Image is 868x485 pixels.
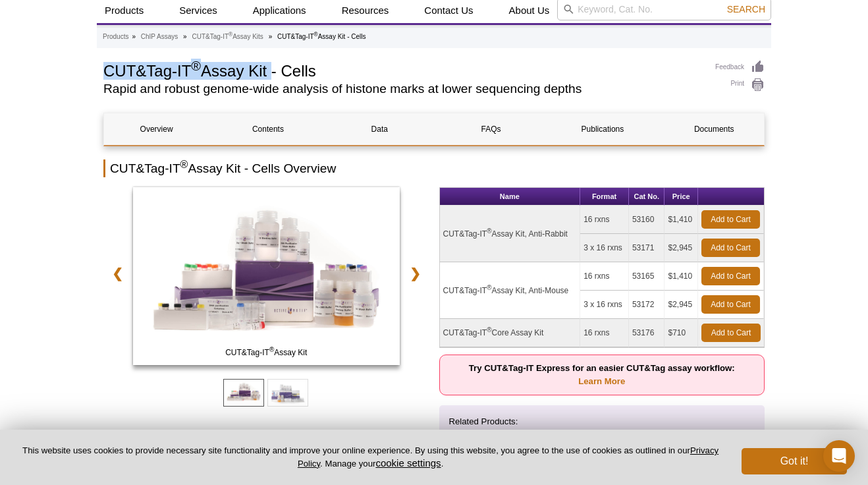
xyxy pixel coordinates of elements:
[192,31,263,43] a: CUT&Tag-IT®Assay Kits
[487,227,491,235] sup: ®
[132,33,136,40] li: »
[298,445,719,468] a: Privacy Policy
[215,113,320,145] a: Contents
[401,258,429,289] a: ❯
[440,188,581,206] th: Name
[314,31,318,38] sup: ®
[103,31,128,43] a: Products
[727,4,765,14] span: Search
[141,31,178,43] a: ChIP Assays
[21,445,720,470] p: This website uses cookies to provide necessary site functionality and improve your online experie...
[469,363,735,386] strong: Try CUT&Tag-IT Express for an easier CUT&Tag assay workflow:
[629,188,665,206] th: Cat No.
[277,33,366,40] li: CUT&Tag-IT Assay Kit - Cells
[440,262,581,319] td: CUT&Tag-IT Assay Kit, Anti-Mouse
[665,262,698,291] td: $1,410
[439,113,543,145] a: FAQs
[269,33,273,40] li: »
[665,234,698,262] td: $2,945
[629,319,665,347] td: 53176
[104,113,209,145] a: Overview
[183,33,187,40] li: »
[487,284,491,291] sup: ®
[742,448,847,474] button: Got it!
[449,415,755,428] p: Related Products:
[580,291,629,319] td: 3 x 16 rxns
[665,291,698,319] td: $2,945
[136,346,396,359] span: CUT&Tag-IT Assay Kit
[665,206,698,234] td: $1,410
[665,319,698,347] td: $710
[440,319,581,347] td: CUT&Tag-IT Core Assay Kit
[580,188,629,206] th: Format
[701,324,761,342] a: Add to Cart
[133,187,400,369] a: CUT&Tag-IT Assay Kit
[487,326,491,333] sup: ®
[701,267,760,285] a: Add to Cart
[701,295,760,314] a: Add to Cart
[665,188,698,206] th: Price
[715,78,765,92] a: Print
[629,206,665,234] td: 53160
[662,113,767,145] a: Documents
[269,346,274,353] sup: ®
[580,206,629,234] td: 16 rxns
[133,187,400,365] img: CUT&Tag-IT Assay Kit
[723,3,769,15] button: Search
[580,234,629,262] td: 3 x 16 rxns
[180,159,188,170] sup: ®
[375,457,441,469] button: cookie settings
[550,113,655,145] a: Publications
[629,262,665,291] td: 53165
[103,258,132,289] a: ❮
[715,60,765,74] a: Feedback
[191,59,201,73] sup: ®
[701,210,760,229] a: Add to Cart
[327,113,432,145] a: Data
[629,234,665,262] td: 53171
[701,239,760,257] a: Add to Cart
[580,319,629,347] td: 16 rxns
[440,206,581,262] td: CUT&Tag-IT Assay Kit, Anti-Rabbit
[103,159,765,177] h2: CUT&Tag-IT Assay Kit - Cells Overview
[823,440,855,472] div: Open Intercom Messenger
[229,31,232,38] sup: ®
[580,262,629,291] td: 16 rxns
[629,291,665,319] td: 53172
[103,60,702,80] h1: CUT&Tag-IT Assay Kit - Cells
[578,376,625,386] a: Learn More
[103,83,702,95] h2: Rapid and robust genome-wide analysis of histone marks at lower sequencing depths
